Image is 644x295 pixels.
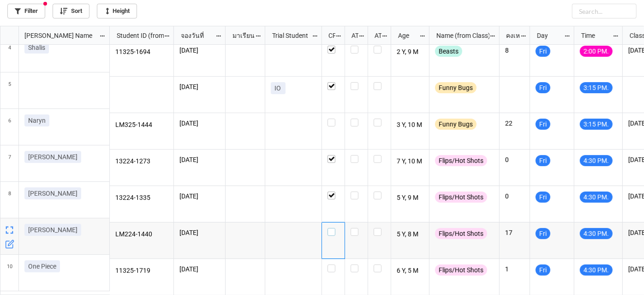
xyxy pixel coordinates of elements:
div: 4:30 PM. [580,155,613,166]
span: 4 [8,36,11,72]
p: [DATE] [179,46,220,55]
p: LM224-1440 [115,228,168,241]
a: Height [97,4,137,18]
div: คงเหลือ (from Nick Name) [501,30,520,41]
div: Fri [536,155,550,166]
span: 10 [7,255,12,291]
p: 6 Y, 5 M [397,265,424,277]
div: Beasts [435,46,462,57]
span: 6 [8,109,11,145]
p: [DATE] [179,265,220,274]
div: Funny Bugs [435,82,477,93]
p: [DATE] [179,192,220,201]
div: Fri [536,46,550,57]
div: Fri [536,192,550,203]
a: Sort [53,4,89,18]
p: Naryn [28,116,46,125]
div: 4:30 PM. [580,192,613,203]
div: Trial Student [267,30,312,41]
div: Fri [536,228,550,239]
p: [PERSON_NAME] [28,189,78,198]
p: 0 [505,155,524,164]
p: [DATE] [179,228,220,237]
p: 1 [505,265,524,274]
span: 5 [8,72,11,108]
div: CF [323,30,336,41]
span: 8 [8,182,11,218]
p: 17 [505,228,524,237]
p: 3 Y, 10 M [397,119,424,132]
div: 4:30 PM. [580,228,613,239]
p: [DATE] [179,82,220,91]
p: 2 Y, 9 M [397,46,424,59]
p: 11325-1719 [115,265,168,277]
div: 3:15 PM. [580,82,613,93]
span: 7 [8,145,11,181]
div: Flips/Hot Shots [435,192,487,203]
div: Flips/Hot Shots [435,228,487,239]
div: จองวันที่ [175,30,215,41]
a: Filter [7,4,45,18]
div: Fri [536,119,550,130]
div: Funny Bugs [435,119,477,130]
p: 5 Y, 8 M [397,228,424,241]
div: 4:30 PM. [580,265,613,276]
div: [PERSON_NAME] Name [19,30,99,41]
div: Flips/Hot Shots [435,265,487,276]
div: Name (from Class) [431,30,489,41]
div: มาเรียน [227,30,256,41]
p: 13224-1335 [115,192,168,205]
div: grid [0,26,110,45]
p: 7 Y, 10 M [397,155,424,168]
p: LM325-1444 [115,119,168,132]
p: 8 [505,46,524,55]
p: Shalis [28,43,45,52]
div: Time [576,30,613,41]
div: Day [531,30,564,41]
div: Student ID (from [PERSON_NAME] Name) [111,30,164,41]
div: 2:00 PM. [580,46,613,57]
div: Age [393,30,420,41]
p: 0 [505,192,524,201]
div: Flips/Hot Shots [435,155,487,166]
div: ATK [369,30,382,41]
p: 13224-1273 [115,155,168,168]
p: 5 Y, 9 M [397,192,424,205]
div: Fri [536,265,550,276]
p: [PERSON_NAME] [28,152,78,162]
p: [DATE] [179,155,220,164]
p: 22 [505,119,524,128]
input: Search... [572,4,637,18]
div: Fri [536,82,550,93]
p: [DATE] [179,119,220,128]
p: IO [274,84,282,93]
p: [PERSON_NAME] [28,225,78,235]
div: ATT [346,30,359,41]
div: 3:15 PM. [580,119,613,130]
p: 11325-1694 [115,46,168,59]
p: One Piece [28,262,56,271]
